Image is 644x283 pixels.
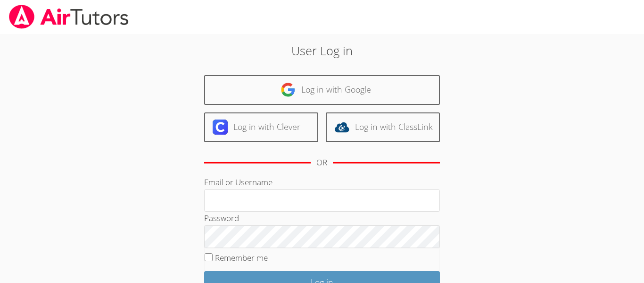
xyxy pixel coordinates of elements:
h2: User Log in [148,42,496,60]
div: OR [316,156,327,170]
label: Password [204,213,239,223]
img: google-logo-50288ca7cdecda66e5e0955fdab243c47b7ad437acaf1139b6f446037453330a.svg [281,82,296,97]
a: Log in with ClassLink [326,112,440,142]
img: airtutors_banner-c4298cdbf04f3fff15de1276eac7730deb9818008684d7c2e4769d2f7ddbe033.png [8,5,130,29]
label: Email or Username [204,177,272,188]
label: Remember me [215,252,268,263]
img: classlink-logo-d6bb404cc1216ec64c9a2012d9dc4662098be43eaf13dc465df04b49fa7ab582.svg [334,120,349,135]
img: clever-logo-6eab21bc6e7a338710f1a6ff85c0baf02591cd810cc4098c63d3a4b26e2feb20.svg [213,120,228,135]
a: Log in with Clever [204,112,318,142]
a: Log in with Google [204,75,440,105]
